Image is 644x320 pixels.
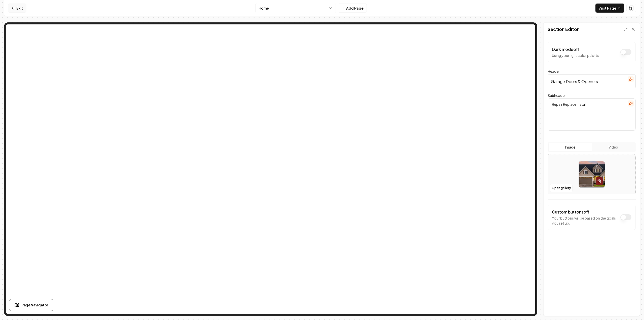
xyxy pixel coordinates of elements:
[548,74,636,88] input: Header
[338,4,367,13] button: Add Page
[549,143,592,151] button: Image
[552,216,618,226] p: Your buttons will be based on the goals you set up.
[552,47,579,52] label: Dark mode off
[592,143,635,151] button: Video
[9,299,53,311] button: Page Navigator
[548,26,579,33] h2: Section Editor
[552,53,600,58] p: Using your light color palette.
[548,93,566,98] label: Subheader
[579,161,605,187] img: image
[550,184,573,192] button: Open gallery
[548,69,560,74] label: Header
[552,209,589,215] label: Custom buttons off
[8,4,26,13] a: Exit
[595,4,624,13] a: Visit Page
[21,302,48,308] span: Page Navigator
